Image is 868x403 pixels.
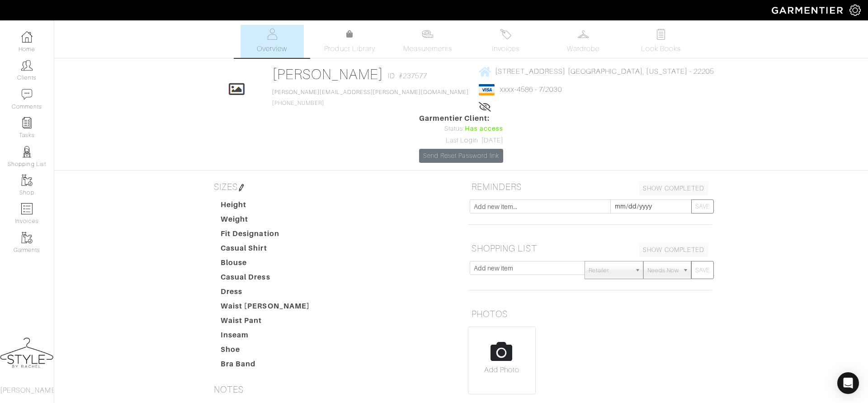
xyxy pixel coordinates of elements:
span: Invoices [492,43,519,54]
input: Add new item [470,261,585,275]
dt: Casual Dress [214,272,317,286]
img: todo-9ac3debb85659649dc8f770b8b6100bb5dab4b48dedcbae339e5042a72dfd3cc.svg [656,28,667,40]
img: pen-cf24a1663064a2ec1b9c1bd2387e9de7a2fa800b781884d57f21acf72779bad2.png [238,184,245,191]
div: Status: [419,124,503,134]
dt: Waist Pant [214,315,317,330]
a: SHOW COMPLETED [639,181,708,195]
h5: REMINDERS [468,178,712,196]
dt: Waist [PERSON_NAME] [214,301,317,315]
span: Product Library [324,43,375,54]
img: garments-icon-b7da505a4dc4fd61783c78ac3ca0ef83fa9d6f193b1c9dc38574b1d14d53ca28.png [21,232,33,243]
img: dashboard-icon-dbcd8f5a0b271acd01030246c82b418ddd0df26cd7fceb0bd07c9910d44c42f6.png [21,31,33,43]
dt: Fit Designation [214,228,317,243]
img: measurements-466bbee1fd09ba9460f595b01e5d73f9e2bff037440d3c8f018324cb6cdf7a4a.svg [422,28,433,40]
a: Send Reset Password link [419,149,503,163]
img: stylists-icon-eb353228a002819b7ec25b43dbf5f0378dd9e0616d9560372ff212230b889e62.png [21,146,33,157]
dt: Shoe [214,344,317,359]
span: [STREET_ADDRESS] [GEOGRAPHIC_DATA], [US_STATE] - 22205 [495,67,714,76]
a: Wardrobe [552,25,615,58]
span: Measurements [403,43,453,54]
dt: Casual Shirt [214,243,317,257]
a: xxxx-4586 - 7/2030 [500,85,562,94]
span: Overview [257,43,287,54]
h5: SHOPPING LIST [468,239,712,257]
img: gear-icon-white-bd11855cb880d31180b6d7d6211b90ccbf57a29d726f0c71d8c61bd08dd39cc2.png [849,5,861,16]
a: Look Books [629,25,693,58]
div: Last Login: [DATE] [419,136,503,146]
a: [PERSON_NAME] [272,66,384,82]
img: clients-icon-6bae9207a08558b7cb47a8932f037763ab4055f8c8b6bfacd5dc20c3e0201464.png [21,60,33,71]
a: SHOW COMPLETED [639,243,708,257]
dt: Bra Band [214,359,317,373]
span: Look Books [641,43,681,54]
a: Product Library [318,29,382,54]
dt: Dress [214,286,317,301]
img: comment-icon-a0a6a9ef722e966f86d9cbdc48e553b5cf19dbc54f86b18d962a5391bc8f6eb6.png [21,89,33,100]
h5: NOTES [210,380,454,398]
img: wardrobe-487a4870c1b7c33e795ec22d11cfc2ed9d08956e64fb3008fe2437562e282088.svg [578,28,589,40]
a: Measurements [396,25,460,58]
img: basicinfo-40fd8af6dae0f16599ec9e87c0ef1c0a1fdea2edbe929e3d69a839185d80c458.svg [266,28,278,40]
img: garmentier-logo-header-white-b43fb05a5012e4ada735d5af1a66efaba907eab6374d6393d1fbf88cb4ef424d.png [767,2,849,18]
dt: Blouse [214,257,317,272]
a: Overview [241,25,304,58]
span: ID: #237577 [388,71,427,81]
a: [PERSON_NAME][EMAIL_ADDRESS][PERSON_NAME][DOMAIN_NAME] [272,89,469,95]
span: Has access [465,124,504,134]
div: Open Intercom Messenger [837,372,859,394]
img: orders-27d20c2124de7fd6de4e0e44c1d41de31381a507db9b33961299e4e07d508b8c.svg [500,28,511,40]
a: [STREET_ADDRESS] [GEOGRAPHIC_DATA], [US_STATE] - 22205 [479,66,714,77]
span: Needs Now [647,261,679,280]
span: Garmentier Client: [419,113,503,124]
span: Retailer [589,261,631,280]
a: Invoices [474,25,537,58]
dt: Weight [214,214,317,228]
img: visa-934b35602734be37eb7d5d7e5dbcd2044c359bf20a24dc3361ca3fa54326a8a7.png [479,84,495,95]
button: SAVE [691,199,714,213]
img: reminder-icon-8004d30b9f0a5d33ae49ab947aed9ed385cf756f9e5892f1edd6e32f2345188e.png [21,117,33,128]
dt: Height [214,199,317,214]
img: garments-icon-b7da505a4dc4fd61783c78ac3ca0ef83fa9d6f193b1c9dc38574b1d14d53ca28.png [21,175,33,186]
img: orders-icon-0abe47150d42831381b5fb84f609e132dff9fe21cb692f30cb5eec754e2cba89.png [21,203,33,214]
input: Add new item... [470,199,611,213]
span: [PHONE_NUMBER] [272,89,469,106]
span: Wardrobe [567,43,599,54]
button: SAVE [691,261,714,279]
dt: Inseam [214,330,317,344]
h5: PHOTOS [468,305,712,323]
h5: SIZES [210,178,454,196]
